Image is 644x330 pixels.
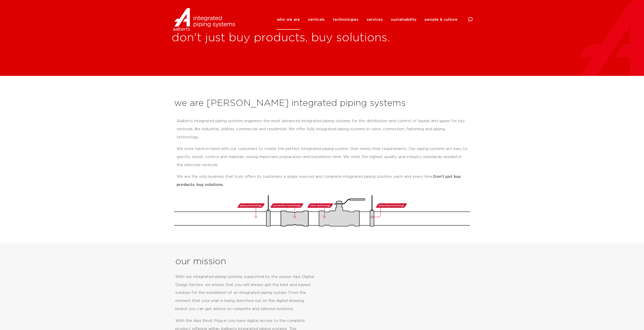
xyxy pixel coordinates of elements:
[277,9,300,30] a: who we are
[177,173,468,189] p: We are the only business that truly offers its customers a single sourced and complete integrated...
[177,145,468,169] p: We work hand-in-hand with our customers to create the perfect integrated piping system, that meet...
[425,9,458,30] a: people & culture
[367,9,383,30] a: services
[175,256,324,268] h2: our mission
[175,273,316,313] p: With our integrated piping systems, supported by the unique Aips Digital Design Service, we ensur...
[391,9,417,30] a: sustainability
[277,9,458,30] nav: Menu
[308,9,325,30] a: verticals
[333,9,359,30] a: technologies
[174,97,470,109] h2: we are [PERSON_NAME] integrated piping systems
[177,117,468,141] p: Aalberts integrated piping systems engineers the most advanced integrated piping systems for the ...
